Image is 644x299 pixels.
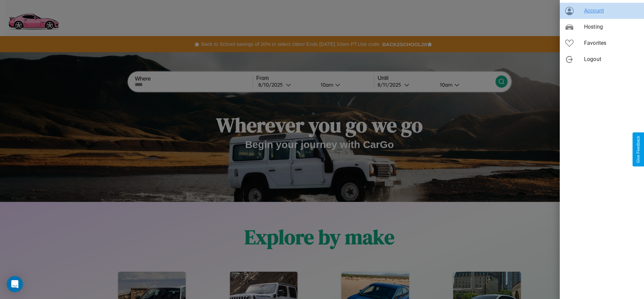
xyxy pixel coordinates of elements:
div: Give Feedback [636,136,641,163]
div: Account [560,3,644,19]
span: Logout [584,55,639,63]
div: Logout [560,51,644,67]
span: Favorites [584,39,639,47]
div: Hosting [560,19,644,35]
span: Hosting [584,23,639,31]
span: Account [584,7,639,15]
div: Favorites [560,35,644,51]
div: Open Intercom Messenger [7,276,23,292]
